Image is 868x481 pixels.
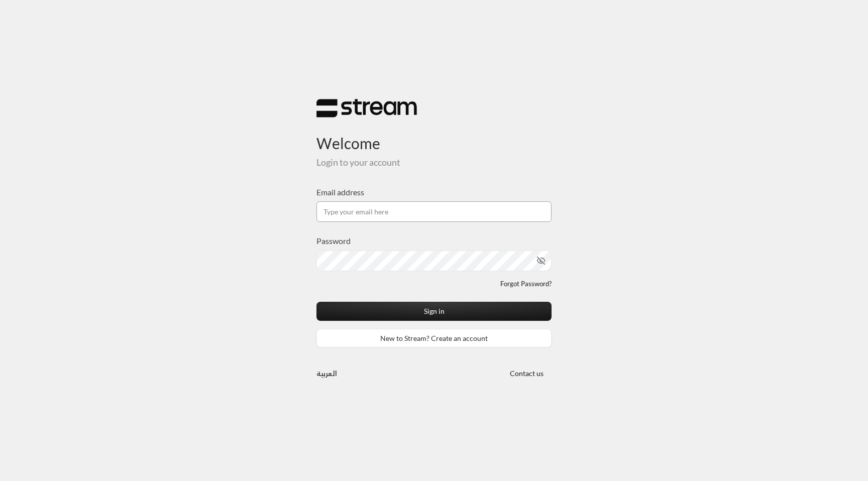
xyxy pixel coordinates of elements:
[316,118,552,153] h3: Welcome
[316,186,364,198] label: Email address
[316,302,552,320] button: Sign in
[532,252,550,269] button: toggle password visibility
[316,157,552,168] h5: Login to your account
[500,279,552,289] a: Forgot Password?
[316,329,552,347] a: New to Stream? Create an account
[316,235,351,247] label: Password
[316,201,552,222] input: Type your email here
[501,369,552,378] a: Contact us
[501,364,552,383] button: Contact us
[316,98,417,118] img: Stream Logo
[316,364,337,383] a: العربية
